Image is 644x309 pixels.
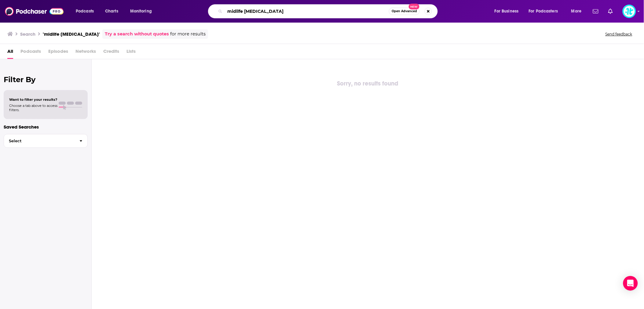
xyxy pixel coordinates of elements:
[623,5,636,18] span: Logged in as ImpactTheory
[126,6,160,16] button: open menu
[409,4,420,9] span: New
[20,46,41,59] span: Podcasts
[567,6,589,16] button: open menu
[101,6,122,16] a: Charts
[225,6,389,16] input: Search podcasts, credits, & more...
[604,31,634,37] button: Send feedback
[130,7,152,16] span: Monitoring
[529,7,558,16] span: For Podcasters
[7,46,13,59] a: All
[214,4,444,18] div: Search podcasts, credits, & more...
[170,31,206,38] span: for more results
[623,5,636,18] img: User Profile
[20,31,35,37] h3: Search
[76,7,94,16] span: Podcasts
[571,7,582,16] span: More
[4,75,88,84] h2: Filter By
[606,6,615,16] a: Show notifications dropdown
[43,31,100,37] h3: "midllfe [MEDICAL_DATA]"
[392,10,417,13] span: Open Advanced
[4,124,88,130] p: Saved Searches
[4,134,88,148] button: Select
[75,46,96,59] span: Networks
[103,46,119,59] span: Credits
[495,7,519,16] span: For Business
[4,139,75,143] span: Select
[105,31,169,38] a: Try a search without quotes
[490,6,526,16] button: open menu
[623,276,638,291] div: Open Intercom Messenger
[92,79,644,89] div: Sorry, no results found
[105,7,118,16] span: Charts
[591,6,601,16] a: Show notifications dropdown
[525,6,567,16] button: open menu
[71,6,102,16] button: open menu
[623,5,636,18] button: Show profile menu
[389,8,420,15] button: Open AdvancedNew
[126,46,136,59] span: Lists
[5,5,64,17] img: Podchaser - Follow, Share and Rate Podcasts
[9,104,57,112] span: Choose a tab above to access filters.
[48,46,68,59] span: Episodes
[9,97,57,102] span: Want to filter your results?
